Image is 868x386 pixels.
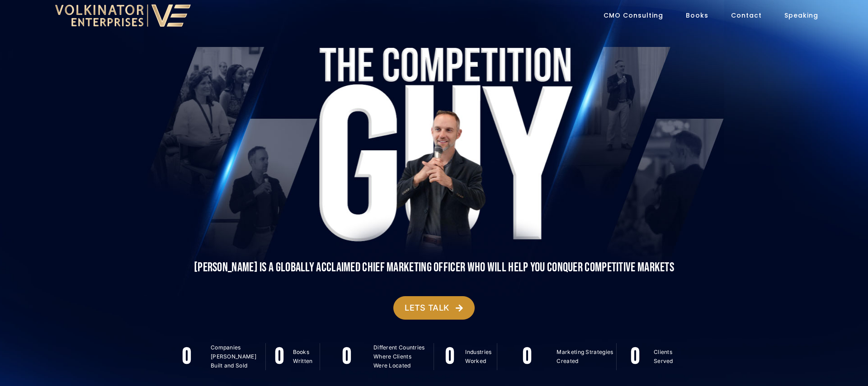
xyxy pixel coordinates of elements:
[523,343,532,370] span: 0
[55,5,191,27] img: volkinator logo
[373,343,427,370] div: Different Countries Where Clients Were Located
[465,343,496,370] div: Industries Worked
[731,6,762,24] a: Contact
[405,302,449,314] span: Lets Talk
[293,343,320,370] div: Books Written
[631,343,640,370] span: 0
[784,6,818,24] a: Speaking
[604,6,663,24] a: CMO Consulting
[205,6,818,24] nav: Menu
[182,343,191,370] span: 0
[144,260,724,275] h2: [PERSON_NAME] is a Globally Acclaimed Chief Marketing Officer who will help you Conquer Competiti...
[275,343,284,370] span: 0
[342,343,351,370] span: 0
[445,343,454,370] span: 0
[393,296,474,320] a: Lets Talk
[557,343,616,370] div: Marketing Strategies Created
[211,343,259,370] div: Companies [PERSON_NAME] Built and Sold
[654,343,691,370] div: Clients Served
[686,6,708,24] a: Books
